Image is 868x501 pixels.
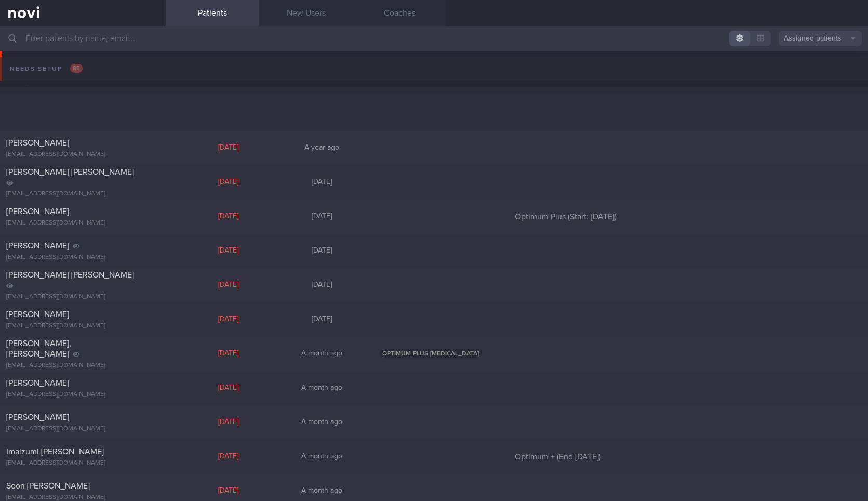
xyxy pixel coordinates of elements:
span: [PERSON_NAME] [6,242,69,250]
div: [EMAIL_ADDRESS][DOMAIN_NAME] [6,362,159,370]
div: A year ago [275,143,368,153]
div: [DATE] [275,315,368,324]
div: A month ago [275,486,368,496]
button: Assigned patients [779,31,862,46]
span: [PERSON_NAME] [6,413,69,421]
div: [DATE] [275,212,368,221]
span: Imaizumi [PERSON_NAME] [6,447,104,456]
span: [PERSON_NAME], [PERSON_NAME] [6,339,71,358]
div: Needs setup [7,62,85,76]
div: [DATE] [275,178,368,187]
div: [DATE] [181,418,275,427]
div: [EMAIL_ADDRESS][DOMAIN_NAME] [6,151,159,159]
div: A month ago [275,452,368,462]
div: [DATE] [181,281,275,290]
div: [DATE] [181,452,275,462]
div: [DATE] [275,281,368,290]
span: [PERSON_NAME] [6,207,69,216]
div: [EMAIL_ADDRESS][DOMAIN_NAME] [6,254,159,261]
div: [DATE] [181,384,275,393]
span: [PERSON_NAME] [6,379,69,387]
div: Optimum Plus (Start: [DATE]) [509,212,868,222]
span: [PERSON_NAME] [6,310,69,319]
div: [EMAIL_ADDRESS][DOMAIN_NAME] [6,425,159,433]
div: [DATE] [181,486,275,496]
div: [DATE] [181,212,275,221]
div: A month ago [275,384,368,393]
span: 85 [70,64,83,73]
div: [EMAIL_ADDRESS][DOMAIN_NAME] [6,293,159,301]
div: [DATE] [181,315,275,324]
span: OPTIMUM-PLUS-[MEDICAL_DATA] [380,349,482,358]
span: [PERSON_NAME] [PERSON_NAME] [6,168,134,176]
div: [EMAIL_ADDRESS][DOMAIN_NAME] [6,459,159,467]
div: [DATE] [275,246,368,256]
div: [DATE] [181,349,275,359]
div: [EMAIL_ADDRESS][DOMAIN_NAME] [6,190,159,198]
div: A month ago [275,349,368,359]
div: [EMAIL_ADDRESS][DOMAIN_NAME] [6,391,159,399]
span: [PERSON_NAME] [6,139,69,147]
div: [DATE] [181,246,275,256]
div: [DATE] [181,178,275,187]
div: [EMAIL_ADDRESS][DOMAIN_NAME] [6,322,159,330]
span: Soon [PERSON_NAME] [6,482,90,490]
div: A month ago [275,418,368,427]
span: [PERSON_NAME] [PERSON_NAME] [6,271,134,279]
div: [DATE] [181,143,275,153]
div: [EMAIL_ADDRESS][DOMAIN_NAME] [6,219,159,227]
div: Optimum + (End [DATE]) [509,452,868,462]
